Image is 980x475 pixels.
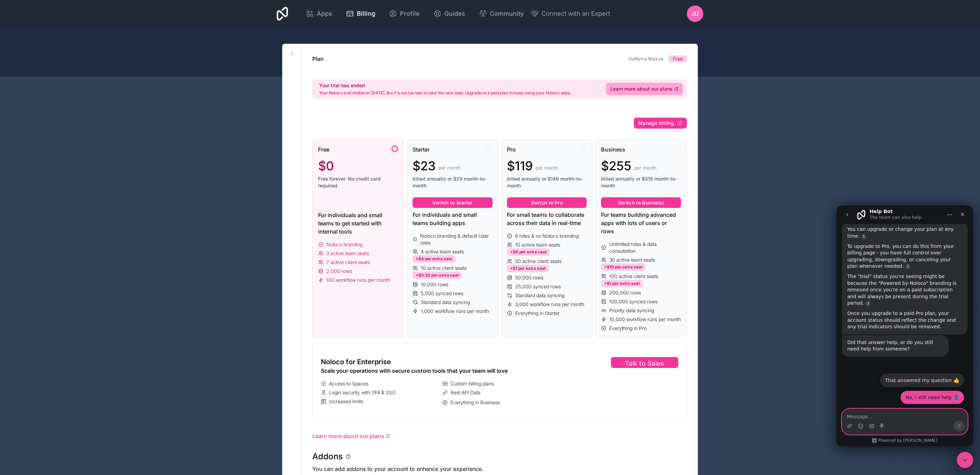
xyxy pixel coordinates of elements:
[318,145,329,154] span: Free
[609,325,646,332] span: Everything in Pro
[420,233,492,246] span: Noloco branding & default User roles
[319,82,571,89] h2: Your trial has ended
[609,241,681,254] span: Unlimited roles & data consultation
[515,310,560,317] span: Everything in Starter
[507,248,550,256] div: +$6 per extra seat
[421,265,467,272] span: 10 active client seats
[312,55,324,63] h1: Plan
[507,159,533,173] span: $119
[601,159,631,173] span: $255
[692,10,699,18] span: JU
[318,159,334,173] span: $0
[450,399,500,406] span: Everything in Business
[957,452,973,468] iframe: Intercom live chat
[507,211,587,227] div: For small teams to collaborate across their data in real-time
[601,175,681,189] span: billed annually or $319 month-to-month
[383,6,425,21] a: Profile
[609,307,654,314] span: Priority data syncing
[444,9,465,18] span: Guides
[536,164,558,171] span: per month
[507,197,587,208] button: Switch to Pro
[601,280,643,287] div: +$1 per extra seat
[321,367,561,375] div: Scale your operations with secure custom tools that your team will love
[531,9,610,18] button: Connect with an Expert
[634,118,687,129] button: Manage billing
[413,145,430,154] span: Starter
[606,83,683,95] a: Learn more about our plans
[357,9,375,18] span: Billing
[439,164,461,171] span: per month
[329,398,363,405] span: Increased limits
[634,164,656,171] span: per month
[515,274,544,281] span: 50,000 rows
[450,389,481,396] span: Rest API Data
[428,6,471,21] a: Guides
[601,197,681,208] button: Switch to Business
[326,259,370,266] span: 7 active client seats
[340,6,381,21] a: Billing
[507,145,516,154] span: Pro
[317,9,332,18] span: Apps
[329,389,396,396] span: Login security with 2FA & SSO
[673,55,683,62] span: Free
[413,197,493,208] button: Switch to Starter
[490,9,524,18] span: Community
[312,465,687,473] p: You can add addons to your account to enhance your experience.
[601,211,681,235] div: For teams building advanced apps with lots of users or rows
[628,56,663,62] a: Volterra Nexus
[421,290,463,297] span: 5,000 synced rows
[609,316,681,323] span: 10,000 workflow runs per month
[318,211,398,236] div: For individuals and small teams to get started with internal tools
[421,281,448,288] span: 10,000 rows
[421,248,464,255] span: 4 active team seats
[413,272,462,279] div: +$0.50 per extra seat
[329,380,368,387] span: Access to Spaces
[312,451,343,462] h1: Addons
[507,265,549,272] div: +$1 per extra seat
[326,241,363,248] span: Noloco branding
[836,206,973,446] iframe: Intercom live chat
[609,298,657,305] span: 100,000 synced rows
[312,432,384,440] span: Learn more about our plans
[326,277,390,283] span: 100 workflow runs per month
[413,175,493,189] span: billed annually or $29 month-to-month
[400,9,420,18] span: Profile
[421,299,470,306] span: Standard data syncing
[601,145,625,154] span: Business
[515,233,579,239] span: 6 roles & no Noloco branding
[609,273,658,280] span: 100 active client seats
[321,357,391,367] span: Noloco for Enterprise
[300,6,338,21] a: Apps
[413,159,436,173] span: $23
[515,241,560,248] span: 10 active team seats
[541,9,610,18] span: Connect with an Expert
[611,357,678,368] button: Talk to Sales
[601,263,645,271] div: +$10 per extra seat
[326,268,352,275] span: 2,000 rows
[609,289,641,296] span: 200,000 rows
[609,256,655,263] span: 30 active team seats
